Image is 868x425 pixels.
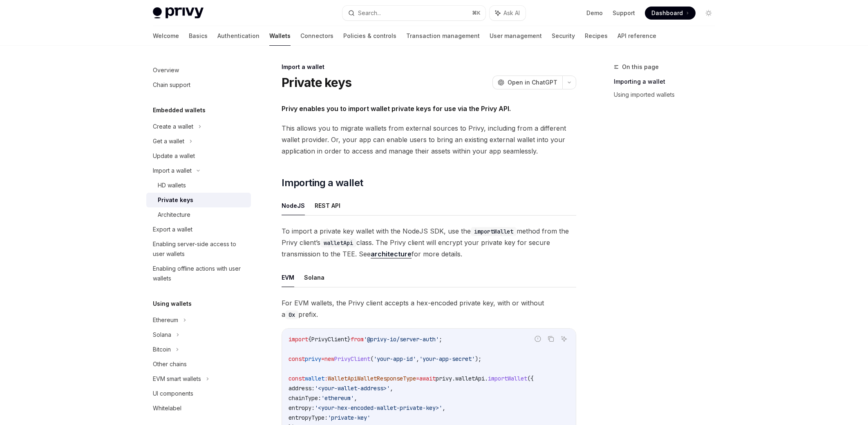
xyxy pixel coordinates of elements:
[617,26,656,46] a: API reference
[308,336,311,343] span: {
[334,355,370,363] span: PrivyClient
[358,8,381,18] div: Search...
[153,7,204,19] img: light logo
[153,105,206,115] h5: Embedded wallets
[315,404,442,412] span: '<your-hex-encoded-wallet-private-key>'
[289,336,308,343] span: import
[416,375,419,382] span: =
[436,375,452,382] span: privy
[146,193,251,207] a: Private keys
[158,210,190,220] div: Architecture
[282,176,363,189] span: Importing a wallet
[455,375,485,382] span: walletApi
[328,414,370,421] span: 'private-key'
[269,26,291,46] a: Wallets
[614,75,722,88] a: Importing a wallet
[146,357,251,372] a: Other chains
[321,394,354,402] span: 'ethereum'
[508,78,557,87] span: Open in ChatGPT
[158,195,193,205] div: Private keys
[146,78,251,92] a: Chain support
[153,239,246,259] div: Enabling server-side access to user wallets
[321,355,324,363] span: =
[328,375,416,382] span: WalletApiWalletResponseType
[153,330,171,340] div: Solana
[285,310,298,319] code: 0x
[158,180,186,190] div: HD wallets
[153,345,171,354] div: Bitcoin
[315,196,340,215] button: REST API
[146,237,251,261] a: Enabling server-side access to user wallets
[485,375,488,382] span: .
[189,26,208,46] a: Basics
[546,334,556,344] button: Copy the contents from the code block
[585,26,608,46] a: Recipes
[354,394,357,402] span: ,
[305,355,321,363] span: privy
[374,355,416,363] span: 'your-app-id'
[364,336,439,343] span: '@privy-io/server-auth'
[416,355,419,363] span: ,
[488,375,527,382] span: importWallet
[153,151,195,161] div: Update a wallet
[282,268,294,287] button: EVM
[552,26,575,46] a: Security
[613,9,635,17] a: Support
[282,297,576,320] span: For EVM wallets, the Privy client accepts a hex-encoded private key, with or without a prefix.
[342,6,485,20] button: Search...⌘K
[343,26,396,46] a: Policies & controls
[490,26,542,46] a: User management
[324,375,328,382] span: :
[305,375,324,382] span: wallet
[532,334,543,344] button: Report incorrect code
[419,355,475,363] span: 'your-app-secret'
[315,385,390,392] span: '<your-wallet-address>'
[153,403,181,413] div: Whitelabel
[146,261,251,286] a: Enabling offline actions with user wallets
[324,355,334,363] span: new
[503,9,520,17] span: Ask AI
[452,375,455,382] span: .
[146,178,251,193] a: HD wallets
[304,268,324,287] button: Solana
[289,404,315,412] span: entropy:
[320,238,356,247] code: walletApi
[492,76,562,89] button: Open in ChatGPT
[371,250,412,258] a: architecture
[146,401,251,416] a: Whitelabel
[390,385,393,392] span: ,
[153,264,246,283] div: Enabling offline actions with user wallets
[153,359,187,369] div: Other chains
[153,136,184,146] div: Get a wallet
[153,166,192,176] div: Import a wallet
[406,26,480,46] a: Transaction management
[351,336,364,343] span: from
[146,149,251,163] a: Update a wallet
[146,207,251,222] a: Architecture
[282,75,351,90] h1: Private keys
[527,375,534,382] span: ({
[153,315,178,325] div: Ethereum
[559,334,569,344] button: Ask AI
[153,122,193,131] div: Create a wallet
[622,62,659,72] span: On this page
[282,63,576,71] div: Import a wallet
[311,336,347,343] span: PrivyClient
[146,222,251,237] a: Export a wallet
[153,374,201,384] div: EVM smart wallets
[146,386,251,401] a: UI components
[586,9,603,17] a: Demo
[153,389,193,398] div: UI components
[282,225,576,260] span: To import a private key wallet with the NodeJS SDK, use the method from the Privy client’s class....
[442,404,445,412] span: ,
[282,196,305,215] button: NodeJS
[651,9,683,17] span: Dashboard
[439,336,442,343] span: ;
[614,88,722,101] a: Using imported wallets
[347,336,351,343] span: }
[217,26,260,46] a: Authentication
[645,7,696,20] a: Dashboard
[289,385,315,392] span: address:
[153,26,179,46] a: Welcome
[702,7,715,20] button: Toggle dark mode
